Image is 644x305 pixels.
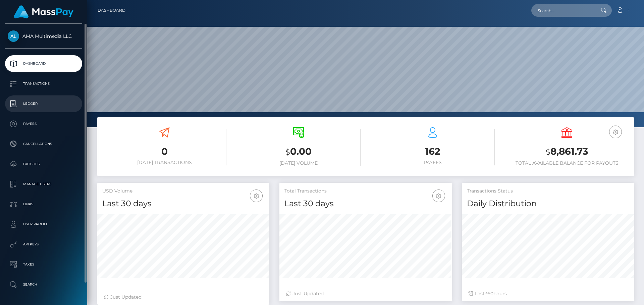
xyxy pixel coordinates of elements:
small: $ [546,147,550,157]
h6: Payees [371,160,495,165]
p: Ledger [8,99,79,109]
p: Taxes [8,259,79,270]
p: Manage Users [8,179,79,189]
a: API Keys [5,236,82,253]
a: Transactions [5,75,82,92]
div: Just Updated [286,290,445,297]
h3: 0 [102,145,226,158]
h3: 162 [371,145,495,158]
p: Transactions [8,79,79,89]
h5: Total Transactions [284,188,446,195]
a: User Profile [5,216,82,233]
a: Manage Users [5,176,82,193]
a: Dashboard [5,55,82,72]
input: Search... [531,4,594,17]
h3: 8,861.73 [505,145,629,159]
h5: Transactions Status [467,188,629,195]
img: AMA Multimedia LLC [8,30,19,42]
h4: Daily Distribution [467,198,629,210]
h6: [DATE] Transactions [102,160,226,165]
p: API Keys [8,239,79,249]
a: Links [5,196,82,213]
span: 360 [485,291,493,297]
p: Search [8,280,79,290]
h4: Last 30 days [102,198,264,210]
h6: Total Available Balance for Payouts [505,160,629,166]
img: MassPay Logo [14,5,73,18]
span: AMA Multimedia LLC [5,33,82,39]
div: Just Updated [104,294,263,301]
a: Batches [5,156,82,172]
h3: 0.00 [236,145,361,159]
h5: USD Volume [102,188,264,195]
p: Dashboard [8,59,79,69]
a: Cancellations [5,136,82,152]
p: Batches [8,159,79,169]
a: Payees [5,116,82,132]
p: Cancellations [8,139,79,149]
a: Taxes [5,256,82,273]
h4: Last 30 days [284,198,446,210]
a: Dashboard [98,3,125,17]
a: Ledger [5,95,82,112]
small: $ [285,147,290,157]
p: Links [8,199,79,209]
a: Search [5,276,82,293]
p: Payees [8,119,79,129]
div: Last hours [469,290,627,297]
p: User Profile [8,219,79,229]
h6: [DATE] Volume [236,160,361,166]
